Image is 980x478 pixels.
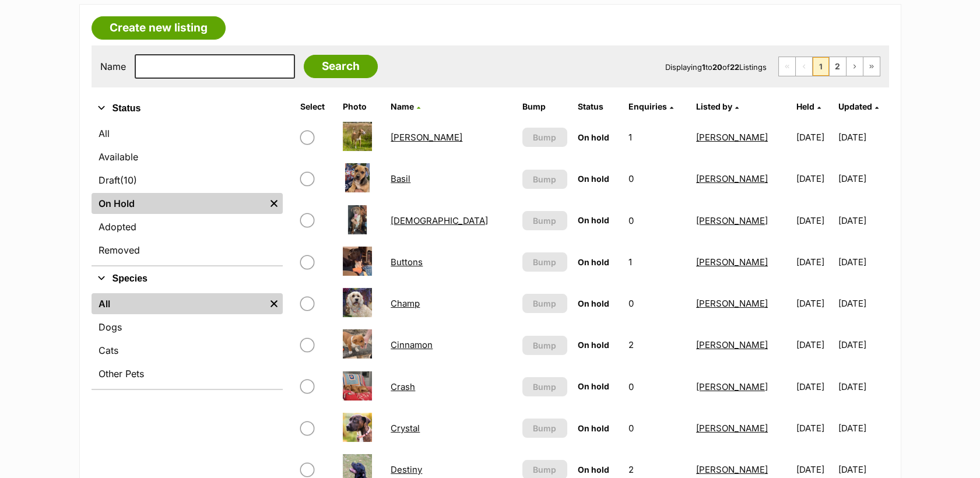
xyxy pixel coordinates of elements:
a: [DEMOGRAPHIC_DATA] [391,215,488,226]
td: [DATE] [838,242,887,282]
td: 1 [624,117,690,157]
span: On hold [578,257,609,267]
td: [DATE] [792,367,837,407]
a: Available [92,146,283,167]
td: [DATE] [838,117,887,157]
td: [DATE] [838,159,887,199]
a: [PERSON_NAME] [696,423,768,434]
td: [DATE] [838,325,887,365]
a: On Hold [92,193,265,214]
span: Held [796,101,814,111]
span: Bump [533,297,556,310]
nav: Pagination [778,57,880,76]
a: Cinnamon [391,339,433,350]
span: On hold [578,465,609,475]
a: [PERSON_NAME] [696,215,768,226]
button: Bump [522,211,567,230]
th: Select [296,97,337,116]
span: Bump [533,256,556,268]
a: [PERSON_NAME] [696,132,768,143]
td: [DATE] [792,201,837,241]
span: Bump [533,463,556,476]
a: Page 2 [830,57,846,76]
a: [PERSON_NAME] [696,173,768,184]
span: Bump [533,422,556,434]
a: Destiny [391,464,422,475]
td: [DATE] [838,283,887,324]
button: Species [92,271,283,286]
button: Bump [522,336,567,355]
a: [PERSON_NAME] [696,381,768,392]
label: Name [100,61,126,72]
td: [DATE] [792,408,837,448]
a: All [92,293,265,314]
td: 1 [624,242,690,282]
td: [DATE] [792,283,837,324]
span: Previous page [796,57,812,76]
a: [PERSON_NAME] [696,339,768,350]
a: Adopted [92,216,283,237]
span: Bump [533,131,556,143]
a: Remove filter [265,293,283,314]
button: Bump [522,294,567,313]
th: Photo [338,97,385,116]
a: Crash [391,381,415,392]
a: Dogs [92,317,283,338]
a: Basil [391,173,410,184]
button: Bump [522,128,567,147]
td: [DATE] [792,242,837,282]
input: Search [304,55,378,78]
a: [PERSON_NAME] [696,256,768,268]
a: Listed by [696,101,739,111]
a: [PERSON_NAME] [391,132,462,143]
a: Held [796,101,821,111]
span: Bump [533,381,556,393]
td: 0 [624,283,690,324]
td: 0 [624,367,690,407]
button: Bump [522,170,567,189]
span: On hold [578,423,609,433]
a: Updated [838,101,879,111]
span: On hold [578,174,609,184]
a: All [92,123,283,144]
span: Bump [533,215,556,227]
th: Status [573,97,623,116]
td: [DATE] [838,201,887,241]
span: Updated [838,101,872,111]
a: Removed [92,240,283,261]
strong: 20 [712,62,722,72]
a: [PERSON_NAME] [696,464,768,475]
a: Champ [391,298,420,309]
a: Draft [92,170,283,191]
span: On hold [578,298,609,308]
td: [DATE] [792,159,837,199]
div: Species [92,291,283,389]
span: On hold [578,215,609,225]
a: [PERSON_NAME] [696,298,768,309]
a: Buttons [391,256,423,268]
span: Bump [533,339,556,352]
span: On hold [578,381,609,391]
a: Cats [92,340,283,361]
a: Enquiries [628,101,673,111]
span: First page [779,57,795,76]
td: 2 [624,325,690,365]
span: Bump [533,173,556,185]
a: Last page [863,57,880,76]
td: 0 [624,408,690,448]
span: (10) [120,173,137,187]
span: translation missing: en.admin.listings.index.attributes.enquiries [628,101,667,111]
a: Name [391,101,420,111]
td: [DATE] [792,117,837,157]
a: Other Pets [92,363,283,384]
button: Bump [522,252,567,272]
a: Create new listing [92,16,226,40]
th: Bump [518,97,572,116]
div: Status [92,121,283,265]
span: Listed by [696,101,732,111]
span: Displaying to of Listings [665,62,767,72]
button: Bump [522,419,567,438]
span: Name [391,101,414,111]
a: Remove filter [265,193,283,214]
td: [DATE] [838,367,887,407]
